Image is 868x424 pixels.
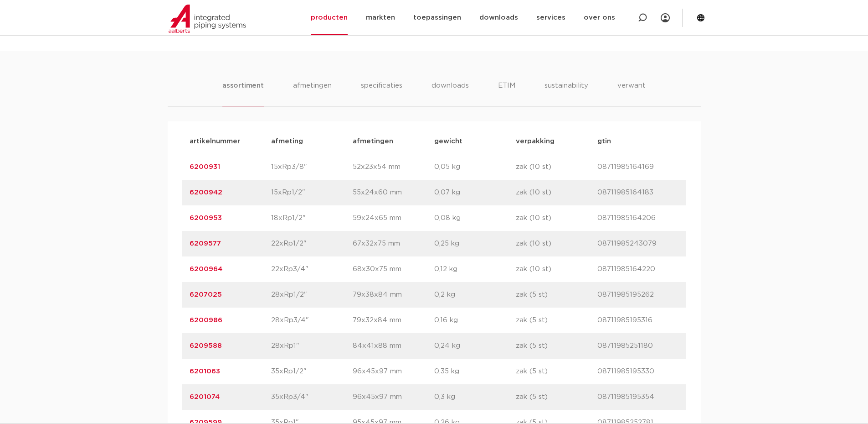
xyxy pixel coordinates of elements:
[544,80,588,106] li: sustainability
[293,80,332,106] li: afmetingen
[271,187,353,198] p: 15xRp1/2"
[353,238,434,249] p: 67x32x75 mm
[190,317,222,324] a: 6200986
[597,315,679,326] p: 08711985195316
[271,340,353,351] p: 28xRp1"
[516,136,597,147] p: verpakking
[271,213,353,224] p: 18xRp1/2"
[361,80,402,106] li: specificaties
[353,264,434,275] p: 68x30x75 mm
[353,340,434,351] p: 84x41x88 mm
[597,238,679,249] p: 08711985243079
[190,163,220,170] a: 6200931
[271,315,353,326] p: 28xRp3/4"
[353,187,434,198] p: 55x24x60 mm
[516,264,597,275] p: zak (10 st)
[597,392,679,403] p: 08711985195354
[434,289,516,300] p: 0,2 kg
[597,187,679,198] p: 08711985164183
[516,213,597,224] p: zak (10 st)
[190,215,222,221] a: 6200953
[434,238,516,249] p: 0,25 kg
[597,162,679,173] p: 08711985164169
[498,80,515,106] li: ETIM
[434,264,516,275] p: 0,12 kg
[597,289,679,300] p: 08711985195262
[516,289,597,300] p: zak (5 st)
[597,264,679,275] p: 08711985164220
[617,80,646,106] li: verwant
[516,162,597,173] p: zak (10 st)
[271,366,353,377] p: 35xRp1/2"
[434,187,516,198] p: 0,07 kg
[353,366,434,377] p: 96x45x97 mm
[434,162,516,173] p: 0,05 kg
[597,366,679,377] p: 08711985195330
[516,366,597,377] p: zak (5 st)
[434,340,516,351] p: 0,24 kg
[190,342,222,349] a: 6209588
[222,80,264,106] li: assortiment
[431,80,469,106] li: downloads
[271,289,353,300] p: 28xRp1/2"
[516,187,597,198] p: zak (10 st)
[190,189,222,196] a: 6200942
[190,393,220,400] a: 6201074
[190,240,221,247] a: 6209577
[353,213,434,224] p: 59x24x65 mm
[434,366,516,377] p: 0,35 kg
[516,340,597,351] p: zak (5 st)
[190,266,222,272] a: 6200964
[353,392,434,403] p: 96x45x97 mm
[597,136,679,147] p: gtin
[434,136,516,147] p: gewicht
[271,392,353,403] p: 35xRp3/4"
[516,392,597,403] p: zak (5 st)
[353,289,434,300] p: 79x38x84 mm
[516,315,597,326] p: zak (5 st)
[516,238,597,249] p: zak (10 st)
[434,392,516,403] p: 0,3 kg
[353,136,434,147] p: afmetingen
[597,340,679,351] p: 08711985251180
[190,368,220,375] a: 6201063
[271,264,353,275] p: 22xRp3/4"
[190,291,222,298] a: 6207025
[271,238,353,249] p: 22xRp1/2"
[190,136,271,147] p: artikelnummer
[353,315,434,326] p: 79x32x84 mm
[353,162,434,173] p: 52x23x54 mm
[434,315,516,326] p: 0,16 kg
[271,162,353,173] p: 15xRp3/8"
[597,213,679,224] p: 08711985164206
[434,213,516,224] p: 0,08 kg
[271,136,353,147] p: afmeting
